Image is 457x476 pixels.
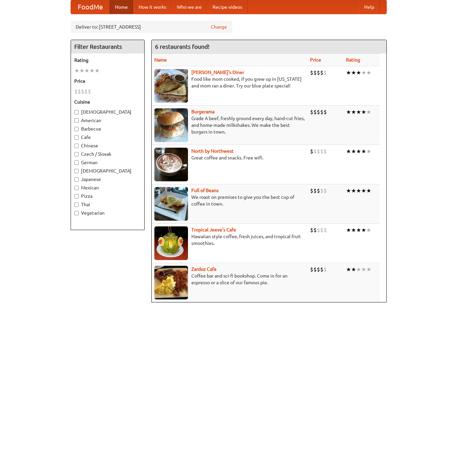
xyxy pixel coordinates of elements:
[191,227,236,232] a: Tropical Jeeve's Cafe
[74,78,141,84] h5: Price
[74,203,79,207] input: Thai
[74,135,79,140] input: Cafe
[310,226,313,234] li: $
[317,148,320,155] li: $
[154,233,305,247] p: Hawaiian style coffee, fresh juices, and tropical fruit smoothies.
[346,226,351,234] li: ★
[191,148,234,154] a: North by Northwest
[317,108,320,116] li: $
[317,226,320,234] li: $
[74,88,78,95] li: $
[320,108,323,116] li: $
[74,193,141,199] label: Pizza
[154,148,188,181] img: north.jpg
[317,187,320,194] li: $
[366,69,371,76] li: ★
[74,152,79,156] input: Czech / Slovak
[74,67,79,74] li: ★
[74,134,141,141] label: Cafe
[74,176,141,183] label: Japanese
[346,108,351,116] li: ★
[154,115,305,135] p: Grade A beef, freshly ground every day, hand-cut fries, and home-made milkshakes. We make the bes...
[310,108,313,116] li: $
[366,148,371,155] li: ★
[71,40,144,53] h4: Filter Restaurants
[74,211,79,215] input: Vegetarian
[172,0,207,14] a: Who we are
[366,108,371,116] li: ★
[361,226,366,234] li: ★
[81,88,84,95] li: $
[74,151,141,157] label: Czech / Slovak
[310,69,313,76] li: $
[310,187,313,194] li: $
[74,57,141,64] h5: Rating
[154,108,188,142] img: burgerama.jpg
[361,187,366,194] li: ★
[74,168,141,174] label: [DEMOGRAPHIC_DATA]
[191,188,219,193] a: Full of Beans
[89,67,94,74] li: ★
[74,125,141,132] label: Barbecue
[351,69,356,76] li: ★
[74,194,79,198] input: Pizza
[320,148,323,155] li: $
[191,70,244,75] a: [PERSON_NAME]'s Diner
[361,108,366,116] li: ★
[71,0,110,14] a: FoodMe
[155,43,210,50] ng-pluralize: 6 restaurants found!
[356,108,361,116] li: ★
[154,226,188,260] img: jeeves.jpg
[78,88,81,95] li: $
[361,69,366,76] li: ★
[351,266,356,273] li: ★
[323,226,327,234] li: $
[359,0,380,14] a: Help
[323,266,327,273] li: $
[356,187,361,194] li: ★
[211,24,227,30] a: Change
[74,184,141,191] label: Mexican
[207,0,247,14] a: Recipe videos
[346,57,360,63] a: Rating
[74,117,141,124] label: American
[88,88,91,95] li: $
[154,69,188,103] img: sallys.jpg
[74,109,141,115] label: [DEMOGRAPHIC_DATA]
[154,154,305,161] p: Great coffee and snacks. Free wifi.
[313,226,317,234] li: $
[351,148,356,155] li: ★
[356,69,361,76] li: ★
[310,266,313,273] li: $
[74,210,141,216] label: Vegetarian
[320,69,323,76] li: $
[356,226,361,234] li: ★
[320,226,323,234] li: $
[317,266,320,273] li: $
[94,67,100,74] li: ★
[74,118,79,123] input: American
[313,148,317,155] li: $
[313,187,317,194] li: $
[154,57,167,63] a: Name
[361,266,366,273] li: ★
[154,272,305,286] p: Coffee bar and sci-fi bookshop. Come in for an espresso or a slice of our famous pie.
[310,148,313,155] li: $
[351,187,356,194] li: ★
[133,0,172,14] a: How it works
[74,160,79,165] input: German
[154,76,305,89] p: Food like mom cooked, if you grew up in [US_STATE] and mom ran a diner. Try our blue plate special!
[74,142,141,149] label: Chinese
[71,21,232,33] div: Deliver to: [STREET_ADDRESS]
[361,148,366,155] li: ★
[191,266,217,272] b: Zardoz Cafe
[74,110,79,114] input: [DEMOGRAPHIC_DATA]
[84,88,88,95] li: $
[323,108,327,116] li: $
[366,226,371,234] li: ★
[356,148,361,155] li: ★
[84,67,89,74] li: ★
